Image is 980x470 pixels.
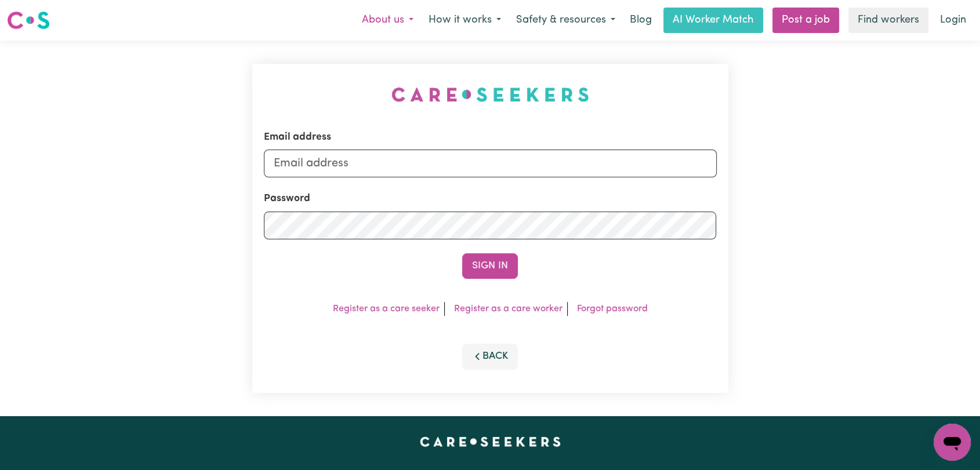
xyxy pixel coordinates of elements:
[462,344,518,369] button: Back
[333,304,440,314] a: Register as a care seeker
[420,437,561,446] a: Careseekers home page
[934,424,971,461] iframe: Button to launch messaging window
[7,10,50,31] img: Careseekers logo
[933,8,973,33] a: Login
[454,304,562,314] a: Register as a care worker
[848,8,928,33] a: Find workers
[354,8,421,32] button: About us
[264,130,331,145] label: Email address
[577,304,648,314] a: Forgot password
[509,8,623,32] button: Safety & resources
[264,150,717,177] input: Email address
[623,8,659,33] a: Blog
[421,8,509,32] button: How it works
[462,253,518,279] button: Sign In
[663,8,763,33] a: AI Worker Match
[264,191,310,206] label: Password
[772,8,839,33] a: Post a job
[7,7,50,34] a: Careseekers logo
